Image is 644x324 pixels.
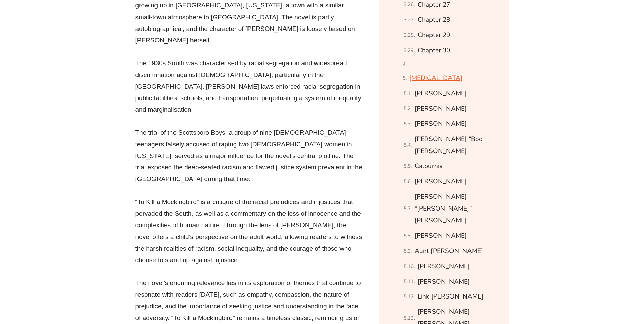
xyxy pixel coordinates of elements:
a: Calpurnia [415,160,443,172]
a: Link [PERSON_NAME] [418,291,483,303]
a: [PERSON_NAME] [418,276,470,288]
a: [PERSON_NAME] [415,176,467,187]
a: Aunt [PERSON_NAME] [415,245,483,257]
a: [PERSON_NAME] [418,260,470,272]
a: Chapter 29 [418,29,450,41]
a: [PERSON_NAME] [415,230,467,242]
p: The 1930s South was characterised by racial segregation and widespread discrimination against [DE... [135,57,363,115]
a: [PERSON_NAME] [415,118,467,130]
a: Chapter 28 [418,14,450,26]
p: “To Kill a Mockingbird” is a critique of the racial prejudices and injustices that pervaded the S... [135,196,363,266]
a: Chapter 30 [418,44,450,56]
a: [PERSON_NAME] “[PERSON_NAME]” [PERSON_NAME] [415,191,500,227]
a: [PERSON_NAME] [415,88,467,100]
p: The trial of the Scottsboro Boys, a group of nine [DEMOGRAPHIC_DATA] teenagers falsely accused of... [135,127,363,185]
iframe: Chat Widget [531,247,644,324]
a: [MEDICAL_DATA] [409,72,462,84]
a: [PERSON_NAME] [415,103,467,115]
a: [PERSON_NAME] “Boo” [PERSON_NAME] [415,133,500,157]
